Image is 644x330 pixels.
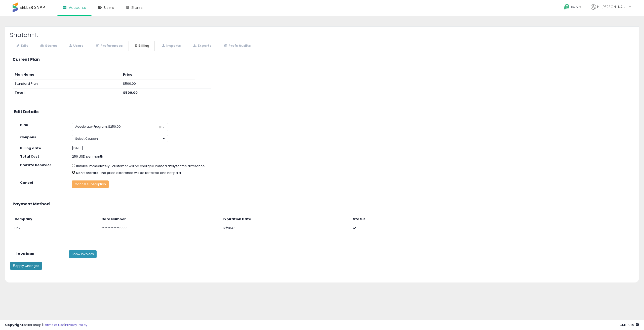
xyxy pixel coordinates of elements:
[221,224,351,232] td: 12/2040
[99,215,221,224] th: Card Number
[13,202,631,206] h3: Payment Method
[13,79,121,88] td: Standard Plan
[187,41,217,51] a: Exports
[20,163,51,167] strong: Prorate Behavior
[16,252,61,256] h3: Invoices
[10,262,42,270] button: Apply Changes
[63,41,89,51] a: Users
[13,215,99,224] th: Company
[597,4,627,9] span: Hi [PERSON_NAME]
[20,135,36,139] strong: Coupons
[34,41,62,51] a: Stores
[72,146,220,151] div: [DATE]
[68,163,482,177] div: - customer will be charged immediately for the difference - the price difference will be forfeite...
[20,146,41,151] strong: Billing date
[13,70,121,79] th: Plan Name
[20,154,39,159] strong: Total Cost
[563,4,570,10] i: Get Help
[158,124,162,130] span: ×
[89,41,128,51] a: Preferences
[10,41,33,51] a: Edit
[76,164,110,169] label: Invoice immediately
[14,110,630,114] h3: Edit Details
[69,250,97,258] button: Show Invoices
[155,41,186,51] a: Imports
[68,154,224,159] div: 250 USD per month
[104,5,114,10] span: Users
[591,4,631,16] a: Hi [PERSON_NAME]
[13,57,631,62] h3: Current Plan
[121,70,195,79] th: Price
[72,123,168,131] button: Accelerator Program, $250.00 ×
[129,41,155,51] a: Billing
[76,171,98,175] label: Don't prorate
[20,123,28,127] strong: Plan
[131,5,143,10] span: Stores
[351,215,418,224] th: Status
[72,180,109,188] button: Cancel subscription
[221,215,351,224] th: Expiration Date
[75,124,121,129] span: Accelerator Program, $250.00
[20,180,33,185] strong: Cancel
[10,32,634,38] h2: Snatch-It
[72,135,168,142] button: Select Coupon
[15,90,25,95] b: Total:
[75,136,98,141] span: Select Coupon
[13,224,99,232] td: Link
[571,5,578,9] span: Help
[69,5,86,10] span: Accounts
[217,41,256,51] a: Prefs Audits
[123,90,138,95] b: $500.00
[121,79,195,88] td: $500.00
